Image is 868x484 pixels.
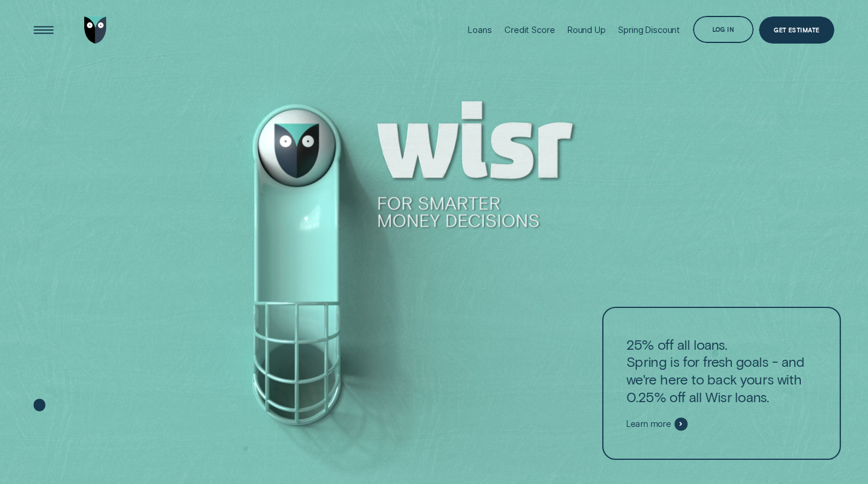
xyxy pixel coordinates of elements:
[84,16,107,44] img: Wisr
[30,16,57,44] button: Open Menu
[626,419,671,429] span: Learn more
[759,16,835,44] a: Get Estimate
[618,25,680,35] div: Spring Discount
[504,25,555,35] div: Credit Score
[626,336,817,406] p: 25% off all loans. Spring is for fresh goals - and we're here to back yours with 0.25% off all Wi...
[602,307,841,460] a: 25% off all loans.Spring is for fresh goals - and we're here to back yours with 0.25% off all Wis...
[468,25,491,35] div: Loans
[567,25,606,35] div: Round Up
[693,16,754,43] button: Log in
